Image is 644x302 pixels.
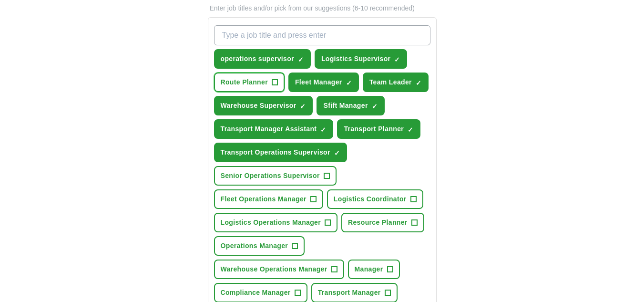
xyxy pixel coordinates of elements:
button: Operations Manager [214,236,305,256]
span: ✓ [300,103,306,110]
span: Manager [355,264,383,274]
span: Logistics Supervisor [321,54,390,64]
button: Team Leader✓ [363,73,429,92]
button: Logistics Operations Manager [214,213,338,232]
span: ✓ [416,79,421,87]
span: ✓ [334,149,340,157]
button: Fleet Manager✓ [288,73,359,92]
input: Type a job title and press enter [214,25,430,45]
button: Logistics Supervisor✓ [315,49,407,69]
button: Warehouse Operations Manager [214,260,344,279]
span: ✓ [394,56,400,63]
span: Transport Manager Assistant [221,124,317,134]
button: Transport Planner✓ [337,119,420,139]
span: ✓ [346,79,352,87]
span: Team Leader [369,77,412,87]
span: Logistics Coordinator [334,194,407,204]
span: ✓ [320,126,326,134]
span: Warehouse Supervisor [221,101,296,111]
button: Route Planner [214,73,285,92]
span: Operations Manager [221,241,288,251]
span: Warehouse Operations Manager [221,264,327,274]
span: Resource Planner [348,218,408,228]
button: Logistics Coordinator [327,189,423,209]
button: Warehouse Supervisor✓ [214,96,313,115]
span: Fleet Manager [295,77,342,87]
button: Transport Operations Supervisor✓ [214,143,347,162]
span: operations supervisor [221,54,294,64]
span: ✓ [372,103,378,110]
span: Senior Operations Supervisor [221,171,320,181]
button: Manager [348,260,400,279]
span: Compliance Manager [221,288,291,298]
span: ✓ [408,126,413,134]
span: Sfift Manager [323,101,368,111]
span: Transport Planner [344,124,404,134]
button: Resource Planner [341,213,424,232]
span: ✓ [298,56,304,63]
span: Logistics Operations Manager [221,218,321,228]
button: Senior Operations Supervisor [214,166,337,186]
button: Sfift Manager✓ [317,96,384,115]
span: Fleet Operations Manager [221,194,307,204]
span: Transport Operations Supervisor [221,147,330,157]
button: Fleet Operations Manager [214,189,323,209]
button: Transport Manager Assistant✓ [214,119,334,139]
p: Enter job titles and/or pick from our suggestions (6-10 recommended) [208,3,437,13]
span: Route Planner [221,77,268,87]
span: Transport Manager [318,288,381,298]
button: operations supervisor✓ [214,49,311,69]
